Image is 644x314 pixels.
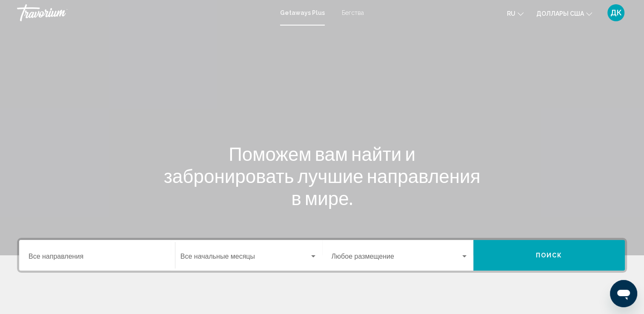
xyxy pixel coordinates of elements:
span: Поиск [536,252,563,259]
a: Бегства [342,9,364,16]
span: Доллары США [536,10,584,17]
span: ДК [610,9,622,17]
span: ru [507,10,515,17]
a: Травориум [17,4,272,21]
div: Виджет поиска [19,240,625,271]
h1: Поможем вам найти и забронировать лучшие направления в мире. [163,143,482,209]
iframe: Кнопка запуска окна обмена сообщениями [610,280,637,307]
button: Изменить валюту [536,7,592,20]
a: Getaways Plus [280,9,325,16]
button: Пользовательское меню [605,4,627,22]
button: Поиск [473,240,625,271]
button: Изменение языка [507,7,524,20]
